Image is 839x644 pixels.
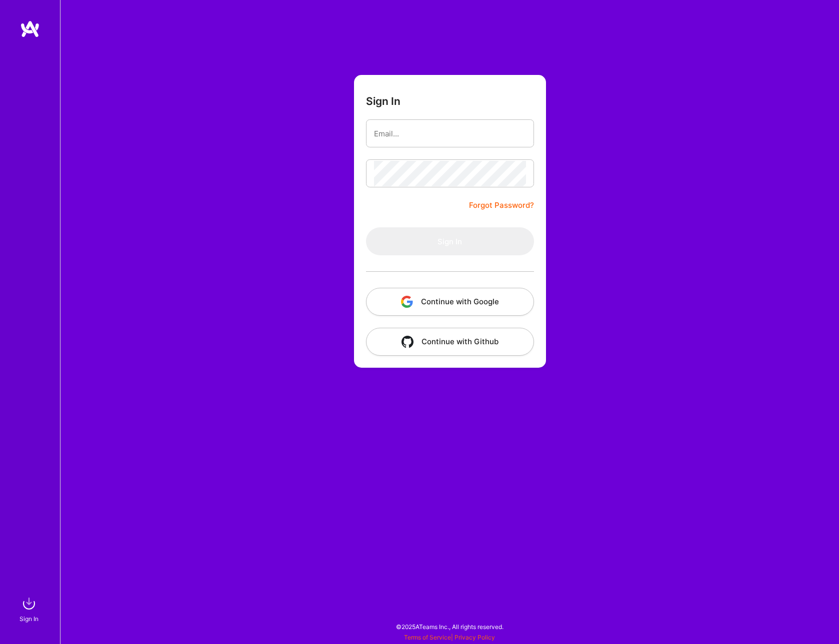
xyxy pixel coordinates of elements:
[366,288,534,316] button: Continue with Google
[404,634,495,641] span: |
[401,296,413,308] img: icon
[19,614,38,624] div: Sign In
[21,594,39,624] a: sign inSign In
[366,227,534,255] button: Sign In
[366,328,534,356] button: Continue with Github
[374,121,526,146] input: Email...
[469,199,534,211] a: Forgot Password?
[20,20,40,38] img: logo
[366,95,400,107] h3: Sign In
[401,336,413,348] img: icon
[19,594,39,614] img: sign in
[454,634,495,641] a: Privacy Policy
[60,614,839,639] div: © 2025 ATeams Inc., All rights reserved.
[404,634,451,641] a: Terms of Service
